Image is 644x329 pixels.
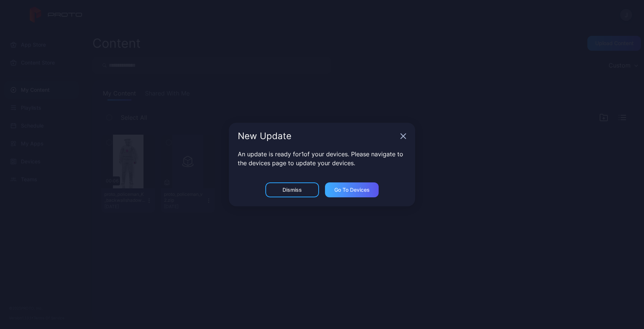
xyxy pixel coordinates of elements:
div: Dismiss [282,187,302,193]
div: Go to devices [334,187,370,193]
button: Go to devices [325,182,379,197]
div: New Update [238,132,397,141]
p: An update is ready for 1 of your devices. Please navigate to the devices page to update your devi... [238,150,406,167]
button: Dismiss [265,182,319,197]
